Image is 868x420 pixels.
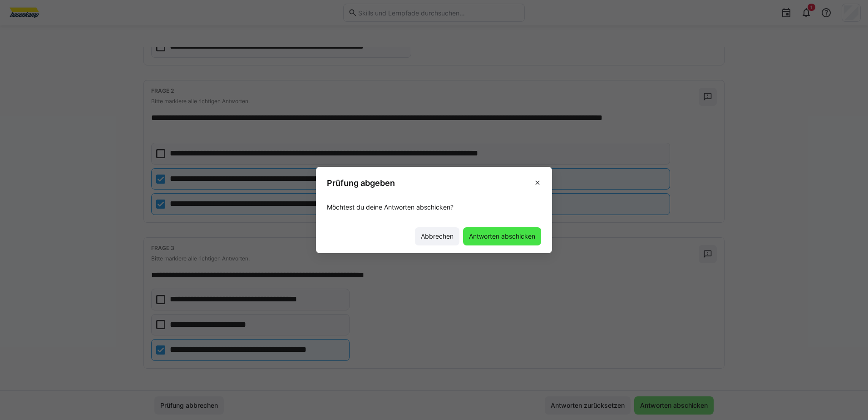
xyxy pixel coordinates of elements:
[468,232,537,241] span: Antworten abschicken
[415,227,459,245] button: Abbrechen
[463,227,541,245] button: Antworten abschicken
[327,203,541,212] p: Möchtest du deine Antworten abschicken?
[327,178,395,188] h3: Prüfung abgeben
[419,232,455,241] span: Abbrechen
